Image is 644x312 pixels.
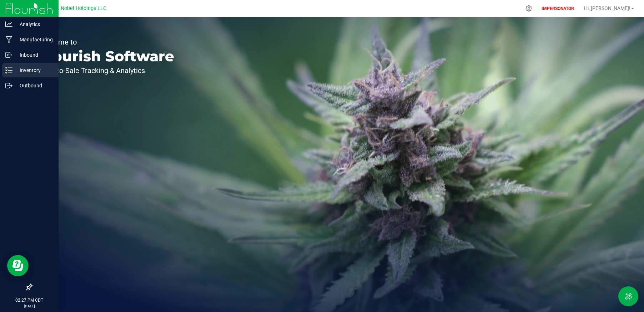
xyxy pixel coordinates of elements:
[12,35,55,44] p: Manufacturing
[3,297,55,303] p: 02:27 PM CDT
[39,5,106,11] span: Midwest Nobel Holdings LLC
[5,36,12,43] inline-svg: Manufacturing
[12,66,55,75] p: Inventory
[12,51,55,59] p: Inbound
[39,49,174,63] p: Flourish Software
[618,286,638,306] button: Toggle Menu
[539,5,577,12] p: IMPERSONATOR
[12,20,55,29] p: Analytics
[584,5,630,11] span: Hi, [PERSON_NAME]!
[3,303,55,309] p: [DATE]
[5,51,12,58] inline-svg: Inbound
[12,81,55,90] p: Outbound
[524,5,533,12] div: Manage settings
[39,39,174,46] p: Welcome to
[39,67,174,74] p: Seed-to-Sale Tracking & Analytics
[5,82,12,89] inline-svg: Outbound
[5,21,12,28] inline-svg: Analytics
[5,67,12,74] inline-svg: Inventory
[7,255,29,276] iframe: Resource center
